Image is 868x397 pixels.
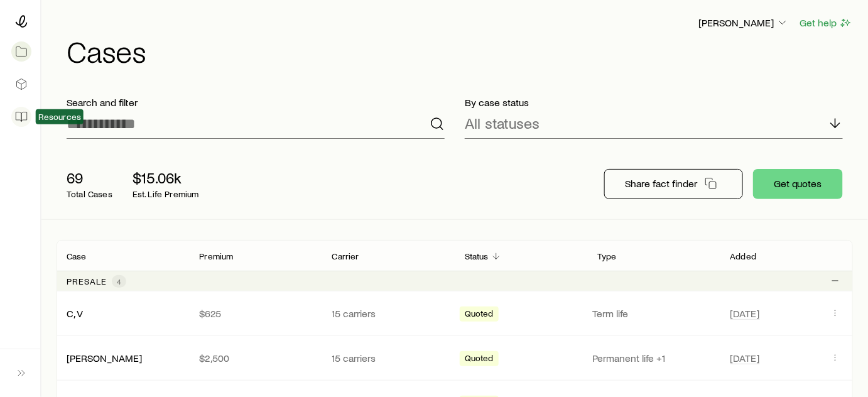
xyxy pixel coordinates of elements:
[332,251,359,261] p: Carrier
[67,352,142,364] a: [PERSON_NAME]
[199,307,312,320] p: $625
[597,251,617,261] p: Type
[67,251,87,261] p: Case
[67,36,853,66] h1: Cases
[67,307,83,319] a: C, V
[592,307,715,320] p: Term life
[332,352,445,364] p: 15 carriers
[38,112,81,122] span: Resources
[199,352,312,364] p: $2,500
[133,169,199,187] p: $15.06k
[67,276,107,286] p: Presale
[133,189,199,199] p: Est. Life Premium
[592,352,715,364] p: Permanent life +1
[332,307,445,320] p: 15 carriers
[753,169,843,199] button: Get quotes
[465,114,540,132] p: All statuses
[67,352,142,365] div: [PERSON_NAME]
[730,251,757,261] p: Added
[67,169,112,187] p: 69
[67,189,112,199] p: Total Cases
[698,16,789,31] button: [PERSON_NAME]
[800,16,853,30] button: Get help
[698,16,789,29] p: [PERSON_NAME]
[465,251,489,261] p: Status
[67,307,83,320] div: C, V
[199,251,233,261] p: Premium
[465,353,494,366] span: Quoted
[625,177,697,190] p: Share fact finder
[730,307,760,320] span: [DATE]
[730,352,760,364] span: [DATE]
[465,96,843,109] p: By case status
[117,276,121,286] span: 4
[67,96,445,109] p: Search and filter
[604,169,743,199] button: Share fact finder
[465,308,494,322] span: Quoted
